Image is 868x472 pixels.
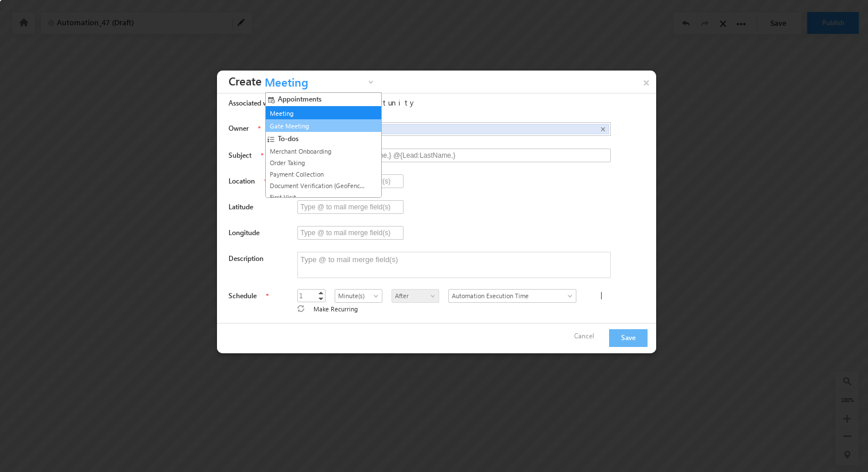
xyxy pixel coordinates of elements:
[301,124,583,133] span: Lead Owner
[228,253,263,264] label: Description
[265,92,382,198] ul: Meeting
[297,149,611,162] input: Type @ to mail merge field(s)
[267,121,371,131] a: Gate Meeting
[297,289,305,302] div: 1
[609,329,648,347] button: Save
[267,158,371,168] a: Order Taking
[228,98,276,108] label: Associated with
[228,202,253,212] label: Latitude
[574,331,606,341] a: Cancel
[267,181,371,191] a: Document Verification {GeoFenced}
[262,76,365,94] span: Meeting
[316,295,325,302] a: Decrement
[228,176,255,186] label: Location
[600,290,607,299] span: |
[267,146,371,157] a: Merchant Onboarding
[276,95,323,106] span: Appointments
[392,291,437,301] span: After
[262,75,377,93] a: Meeting
[316,290,325,295] a: Increment
[276,134,300,146] span: To-dos
[228,123,249,134] label: Owner
[297,200,404,214] input: Type @ to mail merge field(s)
[228,150,251,161] label: Subject
[448,289,576,303] a: Automation Execution Time
[637,71,656,91] a: ×
[267,169,371,180] a: Payment Collection
[449,291,563,301] span: Automation Execution Time
[228,71,377,92] h3: Create
[313,305,358,312] span: Make Recurring
[228,228,259,238] label: Longitude
[335,289,382,303] a: Minute(s)
[600,124,606,134] span: ×
[228,291,257,301] label: Schedule
[267,108,371,119] a: Meeting
[363,97,417,107] label: Opportunity
[297,226,404,240] input: Type @ to mail merge field(s)
[392,289,439,303] a: After
[267,192,371,202] a: First Visit
[335,291,381,301] span: Minute(s)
